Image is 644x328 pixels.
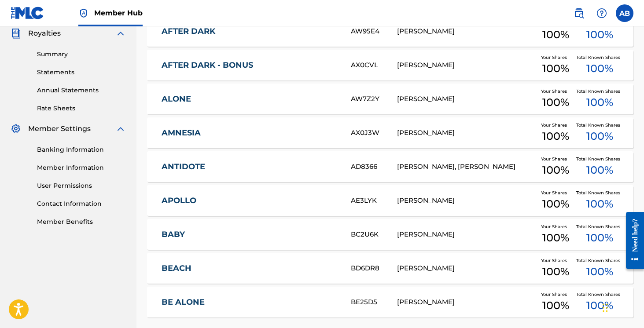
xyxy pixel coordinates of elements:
[542,61,569,77] span: 100 %
[541,190,570,196] span: Your Shares
[542,27,569,43] span: 100 %
[37,217,126,226] a: Member Benefits
[576,122,624,128] span: Total Known Shares
[586,230,613,246] span: 100 %
[115,124,126,134] img: expand
[619,204,644,277] iframe: Resource Center
[596,8,607,18] img: help
[162,263,339,273] a: BEACH
[542,162,569,178] span: 100 %
[586,95,613,110] span: 100 %
[162,26,339,36] a: AFTER DARK
[351,26,397,36] div: AW95E4
[397,26,536,36] div: [PERSON_NAME]
[351,196,397,206] div: AE3LYK
[162,128,339,138] a: AMNESIA
[586,27,613,43] span: 100 %
[541,88,570,95] span: Your Shares
[37,181,126,190] a: User Permissions
[351,162,397,172] div: AD8366
[616,4,633,22] div: User Menu
[162,196,339,206] a: APOLLO
[37,50,126,59] a: Summary
[37,104,126,113] a: Rate Sheets
[37,145,126,154] a: Banking Information
[162,297,339,307] a: BE ALONE
[37,68,126,77] a: Statements
[576,190,624,196] span: Total Known Shares
[37,199,126,208] a: Contact Information
[541,291,570,298] span: Your Shares
[397,297,536,307] div: [PERSON_NAME]
[11,28,21,39] img: Royalties
[351,297,397,307] div: BE25D5
[586,264,613,280] span: 100 %
[28,28,61,39] span: Royalties
[542,230,569,246] span: 100 %
[576,156,624,162] span: Total Known Shares
[586,128,613,144] span: 100 %
[351,60,397,70] div: AX0CVL
[586,162,613,178] span: 100 %
[586,61,613,77] span: 100 %
[541,156,570,162] span: Your Shares
[576,54,624,61] span: Total Known Shares
[542,196,569,212] span: 100 %
[570,4,588,22] a: Public Search
[542,95,569,110] span: 100 %
[397,162,536,172] div: [PERSON_NAME], [PERSON_NAME]
[541,122,570,128] span: Your Shares
[351,128,397,138] div: AX0J3W
[162,230,339,240] a: BABY
[162,94,339,104] a: ALONE
[576,291,624,298] span: Total Known Shares
[576,257,624,264] span: Total Known Shares
[542,264,569,280] span: 100 %
[351,94,397,104] div: AW7Z2Y
[11,7,44,19] img: MLC Logo
[162,60,339,70] a: AFTER DARK - BONUS
[574,8,584,18] img: search
[37,163,126,172] a: Member Information
[603,295,608,321] div: Drag
[397,230,536,240] div: [PERSON_NAME]
[94,8,143,18] span: Member Hub
[351,230,397,240] div: BC2U6K
[576,88,624,95] span: Total Known Shares
[586,298,613,313] span: 100 %
[397,196,536,206] div: [PERSON_NAME]
[541,54,570,61] span: Your Shares
[541,223,570,230] span: Your Shares
[586,196,613,212] span: 100 %
[542,298,569,313] span: 100 %
[28,124,91,134] span: Member Settings
[397,263,536,273] div: [PERSON_NAME]
[115,28,126,39] img: expand
[162,162,339,172] a: ANTIDOTE
[576,223,624,230] span: Total Known Shares
[593,4,611,22] div: Help
[11,124,21,134] img: Member Settings
[397,60,536,70] div: [PERSON_NAME]
[397,128,536,138] div: [PERSON_NAME]
[600,286,644,328] iframe: Chat Widget
[541,257,570,264] span: Your Shares
[351,263,397,273] div: BD6DR8
[397,94,536,104] div: [PERSON_NAME]
[542,128,569,144] span: 100 %
[37,86,126,95] a: Annual Statements
[78,8,89,18] img: Top Rightsholder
